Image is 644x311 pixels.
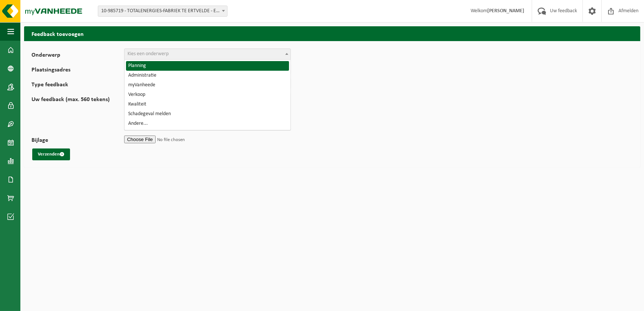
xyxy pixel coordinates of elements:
[126,80,289,90] li: myVanheede
[126,61,289,71] li: Planning
[24,26,640,41] h2: Feedback toevoegen
[127,51,169,57] span: Kies een onderwerp
[31,97,124,130] label: Uw feedback (max. 560 tekens)
[126,90,289,100] li: Verkoop
[487,8,524,14] strong: [PERSON_NAME]
[32,148,70,160] button: Verzenden
[126,100,289,109] li: Kwaliteit
[126,119,289,128] li: Andere...
[31,137,124,145] label: Bijlage
[31,67,124,74] label: Plaatsingsadres
[98,6,227,16] span: 10-985719 - TOTALENERGIES-FABRIEK TE ERTVELDE - ERTVELDE
[126,109,289,119] li: Schadegeval melden
[31,52,124,60] label: Onderwerp
[126,71,289,80] li: Administratie
[31,82,124,89] label: Type feedback
[98,6,228,17] span: 10-985719 - TOTALENERGIES-FABRIEK TE ERTVELDE - ERTVELDE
